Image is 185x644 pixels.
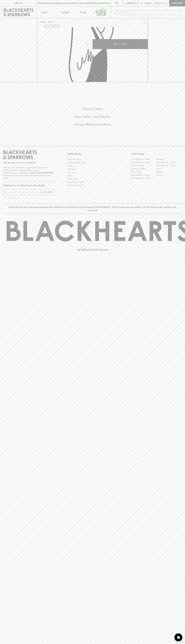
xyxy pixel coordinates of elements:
p: Shop [42,11,47,14]
a: [PERSON_NAME] [131,167,156,170]
a: [GEOGRAPHIC_DATA] [131,161,156,164]
a: Fitzroy North [131,170,156,174]
a: [GEOGRAPHIC_DATA] [131,158,156,161]
img: Tony's Chocolonely Milk Caramel Cookie 180g [37,27,148,82]
p: Sibling owned and run since [DATE] [3,161,54,164]
p: It is against the law to sell or supply alcohol to, or to obtain alcohol on behalf of a person un... [3,166,54,179]
p: Checkout [171,2,183,5]
a: Bottle Drop FAQ's [67,158,118,161]
button: ADD TO CART [93,39,148,49]
a: SHOP [47,21,53,23]
a: Business & Bulk Gifting [67,161,118,164]
p: OUR STORES [131,152,182,156]
a: Geelong [156,170,182,174]
a: Shipping Information [67,180,118,184]
p: Blackhearts & Sparrows acknowledges the traditional Custodians of land throughout [GEOGRAPHIC_DAT... [5,206,180,212]
button: Shop [37,6,56,18]
a: Braddon [156,158,182,161]
a: Fitzroy [156,167,182,170]
p: FIND US [14,2,23,5]
button: SUBSCRIBE [41,189,54,195]
strong: Liquor License #32064953 [29,172,53,174]
input: e.g. jane@blackheartsandsparrows.com.au [5,190,40,194]
p: Subscribe to The Blackhearts Newsletter [3,184,54,187]
p: Stores [80,11,87,14]
div: Call to action block [3,96,182,141]
button: Add to wishlist [44,25,61,28]
p: SUBSCRIBE [42,191,53,194]
a: Brunswick West [131,164,156,167]
input: Try "Pinot noir" [121,10,180,15]
a: [GEOGRAPHIC_DATA] [156,161,182,164]
p: $0.00 [155,2,162,5]
a: Careers [67,164,118,167]
a: HOME [39,21,45,23]
p: Wishlist [127,2,137,5]
p: Login [145,2,151,5]
a: Tastings [56,6,74,18]
p: 0 [166,2,167,4]
p: ADD TO CART [113,42,127,46]
button: Add to wishlist [139,19,147,26]
a: Prahran [156,174,182,177]
h5: Across Melbourne Metro [3,122,182,127]
a: Terms & Conditions [67,184,118,187]
a: Contact Us [67,167,118,171]
p: Tastings [61,11,69,14]
a: Gift Cards [67,171,118,174]
a: Stores [74,6,93,18]
p: OTHER AREAS [67,152,118,156]
a: Privacy Policy [67,177,118,180]
a: [GEOGRAPHIC_DATA] [156,164,182,167]
a: [GEOGRAPHIC_DATA] [131,177,156,180]
h5: Uber Same-Day Delivery [3,114,182,119]
img: bubble-icon [177,636,180,639]
p: We will never spam you [3,197,54,199]
h5: Click & Collect [3,107,182,111]
a: [GEOGRAPHIC_DATA] [131,174,156,177]
a: FAQ's [67,174,118,177]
